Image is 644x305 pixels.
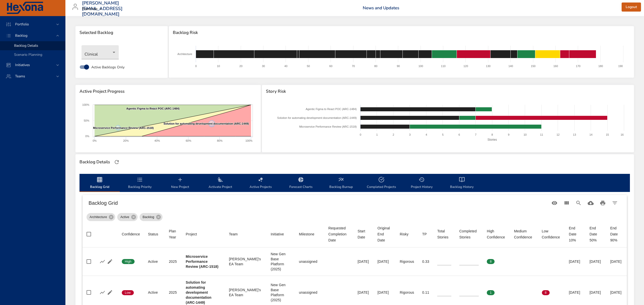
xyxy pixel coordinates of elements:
[163,177,197,190] span: New Project
[514,259,522,264] span: 0
[79,30,164,35] span: Selected Backlog
[217,139,222,142] text: 80%
[569,225,581,243] div: End Date 10%
[597,197,609,209] button: Print
[244,177,278,190] span: Active Projects
[589,225,602,243] div: End Date 50%
[122,231,140,237] div: Sort
[271,231,284,237] div: Sort
[87,213,115,221] div: Architecture
[169,228,178,240] div: Sort
[271,282,291,302] div: New Gen Base Platform (2025)
[360,133,361,136] text: 0
[229,257,263,267] div: [PERSON_NAME]'s EA Team
[556,133,559,136] text: 12
[569,259,581,264] div: [DATE]
[573,197,585,209] button: Search
[542,290,550,295] span: 8
[126,107,180,110] text: Agentic Figma to React POC (ARC-1484)
[83,195,627,211] div: Table Toolbar
[378,290,392,295] div: [DATE]
[508,133,509,136] text: 9
[186,231,197,237] div: Project
[154,139,160,142] text: 40%
[508,65,513,68] text: 140
[622,3,641,12] button: Logout
[400,231,414,237] span: Risky
[560,197,573,209] button: View Columns
[610,225,623,243] div: End Date 90%
[140,215,157,220] span: Backlog
[186,280,211,304] b: Solution for automating development documentation (ARC-1449)
[277,116,357,119] text: Solution for automating development documentation (ARC-1449)
[598,65,603,68] text: 180
[229,287,263,297] div: [PERSON_NAME]'s EA Team
[85,135,89,138] text: 0%
[352,65,355,68] text: 70
[514,290,522,295] span: 0
[169,259,178,264] div: 2025
[363,5,399,11] a: News and Updates
[569,290,581,295] div: [DATE]
[299,231,314,237] div: Milestone
[422,231,427,237] div: Sort
[487,290,495,295] span: 1
[610,290,623,295] div: [DATE]
[459,228,479,240] div: Completed Stories
[113,158,120,166] button: Refresh Page
[169,228,178,240] div: Plan Year
[177,53,192,56] text: Architecture
[306,108,357,111] text: Agentic Figma to React POC (ARC-1484)
[422,259,429,264] div: 0.33
[378,225,392,243] span: Original End Date
[117,213,137,221] div: Active
[445,177,479,190] span: Backlog History
[324,177,358,190] span: Backlog Burnup
[542,259,550,264] span: 0
[609,197,621,209] button: Filter Table
[437,228,451,240] span: Total Stories
[245,139,252,142] text: 100%
[374,65,377,68] text: 80
[463,65,468,68] text: 120
[203,177,237,190] span: Activate Project
[357,228,369,240] div: Sort
[93,139,97,142] text: 0%
[78,158,111,166] div: Backlog Details
[186,231,221,237] span: Project
[186,139,191,142] text: 60%
[307,65,310,68] text: 50
[364,177,398,190] span: Completed Projects
[378,225,392,243] div: Sort
[82,45,119,59] div: Clinical
[400,259,414,264] div: Rigorous
[299,231,314,237] div: Sort
[89,199,548,207] h6: Backlog Grid
[400,231,409,237] div: Sort
[553,65,558,68] text: 160
[164,122,249,125] text: Solution for automating development documentation (ARC-1449)
[299,231,320,237] span: Milestone
[514,228,534,240] div: Medium Confidence
[531,65,535,68] text: 150
[328,225,349,243] div: Sort
[271,251,291,272] div: New Gen Base Platform (2025)
[271,231,291,237] span: Initiative
[606,133,609,136] text: 15
[148,259,161,264] div: Active
[422,290,429,295] div: 0.11
[573,133,576,136] text: 13
[169,290,178,295] div: 2025
[459,228,479,240] div: Sort
[79,174,630,192] div: backlog-tab
[123,177,157,190] span: Backlog Priority
[122,231,140,237] span: Confidence
[487,228,506,240] span: High Confidence
[400,231,409,237] div: Risky
[83,177,117,190] span: Backlog Grid
[357,228,369,240] span: Start Date
[148,290,161,295] div: Active
[328,225,349,243] div: Requested Completion Date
